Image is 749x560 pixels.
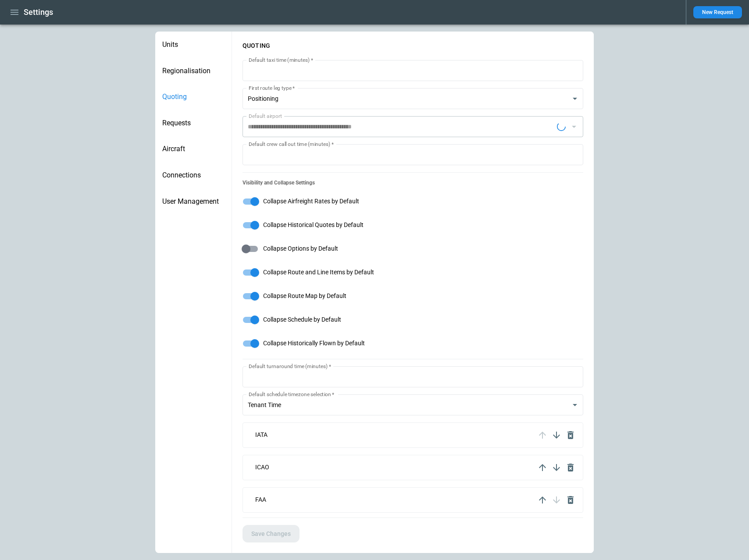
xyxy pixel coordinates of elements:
[249,112,282,120] label: Default airport
[263,292,346,300] span: Collapse Route Map by Default
[155,32,232,58] div: Units
[249,390,335,398] label: Default schedule timezone selection
[155,58,232,84] div: Regionalisation
[263,340,365,347] span: Collapse Historically Flown by Default
[693,6,742,18] button: New Request
[155,162,232,188] div: Connections
[249,140,334,148] label: Default crew call out time (minutes)
[263,221,364,229] span: Collapse Historical Quotes by Default
[162,119,225,128] span: Requests
[263,269,374,276] span: Collapse Route and Line Items by Default
[255,496,266,503] p: FAA
[162,145,225,153] span: Aircraft
[249,84,295,92] label: First route leg type
[24,7,53,18] h1: Settings
[243,88,583,109] div: Positioning
[243,394,583,415] div: Tenant Time
[255,464,269,471] p: ICAO
[162,67,225,75] span: Regionalisation
[155,110,232,136] div: Requests
[162,40,225,49] span: Units
[162,171,225,180] span: Connections
[243,42,270,50] h6: QUOTING
[162,92,225,101] span: Quoting
[249,56,313,64] label: Default taxi time (minutes)
[263,198,359,205] span: Collapse Airfreight Rates by Default
[263,316,341,323] span: Collapse Schedule by Default
[255,431,267,439] p: IATA
[155,188,232,215] div: User Management
[155,84,232,110] div: Quoting
[263,245,338,252] span: Collapse Options by Default
[155,136,232,162] div: Aircraft
[243,180,583,186] p: Visibility and Collapse Settings
[249,362,331,370] label: Default turnaround time (minutes)
[162,197,225,206] span: User Management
